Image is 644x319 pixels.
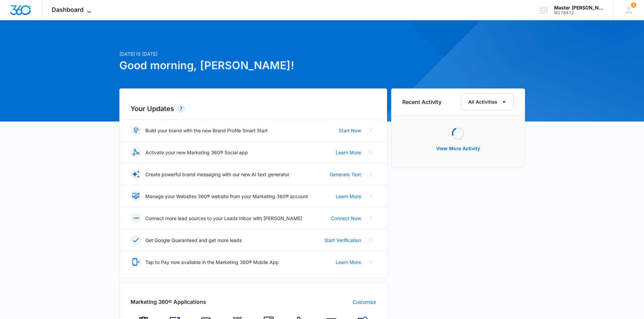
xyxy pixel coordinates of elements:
p: Activate your new Marketing 360® Social app [145,149,248,156]
button: Close [365,147,376,158]
button: Close [365,257,376,267]
button: Close [365,213,376,223]
p: Create powerful brand messaging with our new AI text generator [145,171,289,178]
button: All Activities [461,94,514,110]
h6: Recent Activity [402,98,442,106]
a: Connect Now [331,215,361,222]
button: Close [365,235,376,245]
p: Connect more lead sources to your Leads Inbox with [PERSON_NAME] [145,215,302,222]
div: account id [554,10,603,15]
span: Dashboard [52,6,84,13]
h1: Good morning, [PERSON_NAME]! [119,57,387,74]
p: [DATE] is [DATE] [119,50,387,57]
a: Learn More [336,193,361,200]
button: Close [365,191,376,202]
p: Get Google Guaranteed and get more leads [145,237,242,244]
button: Close [365,125,376,136]
a: Learn More [336,149,361,156]
button: View More Activity [429,140,487,157]
div: notifications count [631,2,636,8]
a: Learn More [336,259,361,266]
p: Manage your Websites 360® website from your Marketing 360® account [145,193,308,200]
div: account name [554,5,603,10]
div: 7 [177,105,185,113]
p: Build your brand with the new Brand Profile Smart Start [145,127,268,134]
a: Start Verification [324,237,361,244]
button: Close [365,169,376,180]
p: Tap to Pay now available in the Marketing 360® Mobile App [145,259,279,266]
span: 1 [631,2,636,8]
a: Customize [353,298,376,305]
a: Start Now [339,127,361,134]
a: Generate Text [330,171,361,178]
h2: Your Updates [130,104,376,114]
h2: Marketing 360® Applications [130,298,206,306]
